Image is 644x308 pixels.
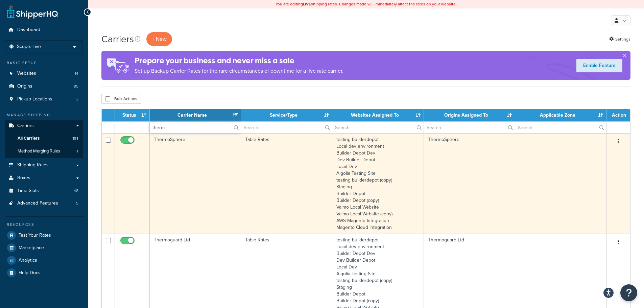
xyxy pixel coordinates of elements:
[135,66,343,76] p: Set up Backup Carrier Rates for the rare circumstances of downtime for a live rate carrier.
[241,122,332,133] input: Search
[17,44,41,50] span: Scope: Live
[5,222,83,228] div: Resources
[609,34,630,44] a: Settings
[76,200,78,206] span: 5
[5,145,83,158] a: Method Merging Rules 1
[424,122,515,133] input: Search
[150,133,241,234] td: ThermoSphere
[5,145,83,158] li: Method Merging Rules
[620,284,637,301] button: Open Resource Center
[135,55,343,66] h4: Prepare your business and never miss a sale
[515,109,606,121] th: Applicable Zone: activate to sort column ascending
[101,51,135,80] img: ad-rules-rateshop-fe6ec290ccb7230408bd80ed9643f0289d75e0ffd9eb532fc0e269fcd187b520.png
[146,32,172,46] button: + New
[5,242,83,254] a: Marketplace
[5,80,83,93] a: Origins 95
[17,96,52,102] span: Pickup Locations
[5,67,83,80] li: Websites
[5,112,83,118] div: Manage Shipping
[101,94,141,104] button: Bulk Actions
[17,27,40,33] span: Dashboard
[19,245,44,251] span: Marketplace
[76,96,78,102] span: 2
[5,120,83,132] a: Carriers
[5,185,83,197] li: Time Slots
[17,200,58,206] span: Advanced Features
[17,175,30,181] span: Boxes
[303,1,311,7] b: LIVE
[5,197,83,210] li: Advanced Features
[18,148,60,154] span: Method Merging Rules
[77,148,78,154] span: 1
[150,122,241,133] input: Search
[576,59,622,72] a: Enable Feature
[17,123,34,129] span: Carriers
[74,84,78,89] span: 95
[5,24,83,36] a: Dashboard
[72,136,78,141] span: 191
[19,270,41,276] span: Help Docs
[5,267,83,279] a: Help Docs
[606,109,630,121] th: Action
[5,120,83,158] li: Carriers
[5,67,83,80] a: Websites 14
[101,32,134,46] h1: Carriers
[17,162,49,168] span: Shipping Rules
[5,80,83,93] li: Origins
[5,185,83,197] a: Time Slots 48
[515,122,606,133] input: Search
[5,60,83,66] div: Basic Setup
[424,133,515,234] td: ThermoSphere
[17,84,32,89] span: Origins
[19,233,51,238] span: Test Your Rates
[17,188,39,194] span: Time Slots
[75,71,78,76] span: 14
[5,172,83,184] a: Boxes
[18,136,40,141] span: All Carriers
[5,229,83,241] a: Test Your Rates
[5,132,83,145] li: All Carriers
[332,109,424,121] th: Websites Assigned To: activate to sort column ascending
[19,258,37,263] span: Analytics
[150,109,241,121] th: Carrier Name: activate to sort column ascending
[17,71,36,76] span: Websites
[5,254,83,266] a: Analytics
[424,109,515,121] th: Origins Assigned To: activate to sort column ascending
[332,133,424,234] td: testing builderdepot Local dev environment Builder Depot Dev Dev Builder Depot Local Dev Algolia ...
[115,109,150,121] th: Status: activate to sort column ascending
[332,122,423,133] input: Search
[5,93,83,105] a: Pickup Locations 2
[5,197,83,210] a: Advanced Features 5
[241,109,332,121] th: Service/Type: activate to sort column ascending
[241,133,332,234] td: Table Rates
[5,132,83,145] a: All Carriers 191
[7,5,58,19] a: ShipperHQ Home
[5,159,83,171] a: Shipping Rules
[74,188,78,194] span: 48
[5,93,83,105] li: Pickup Locations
